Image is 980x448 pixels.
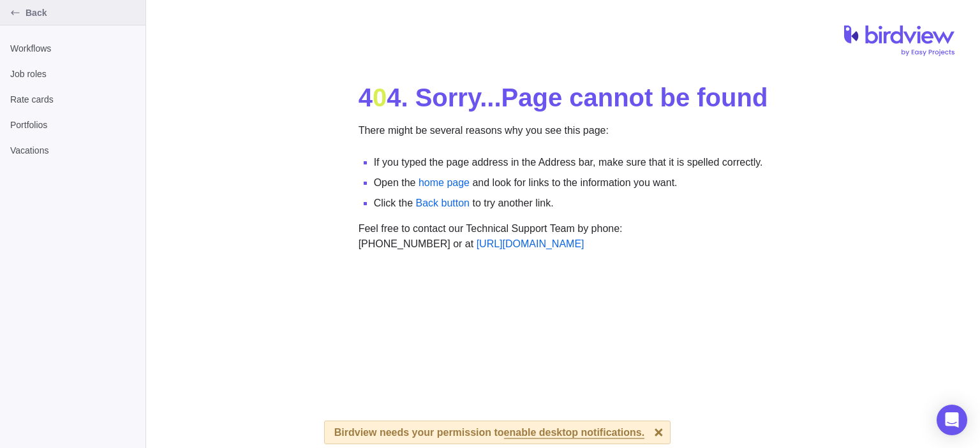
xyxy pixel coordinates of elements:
span: 0 [373,83,387,112]
li: If you typed the page address in the Address bar, make sure that it is spelled correctly. [374,155,768,170]
a: [URL][DOMAIN_NAME] [477,238,584,249]
a: home page [419,177,470,188]
span: Back [26,6,140,19]
span: or at [453,238,584,249]
span: Feel free to contact our Technical Support Team by phone: [PHONE_NUMBER] [359,223,623,249]
div: Open Intercom Messenger [937,405,967,435]
span: . Sorry... Page cannot be found [401,83,768,112]
p: There might be several reasons why you see this page: [359,123,768,145]
li: Open the and look for links to the information you want. [374,175,768,191]
span: 4 [387,83,401,112]
span: Portfolios [10,119,135,131]
span: Workflows [10,42,135,55]
img: logo [844,25,954,56]
span: Job roles [10,68,135,80]
li: Click the to try another link. [374,196,768,211]
span: Rate cards [10,93,135,106]
span: 4 [359,83,373,112]
a: Back button [415,198,470,208]
div: Birdview needs your permission to [334,421,644,444]
span: enable desktop notifications. [504,428,644,439]
span: Vacations [10,144,135,157]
